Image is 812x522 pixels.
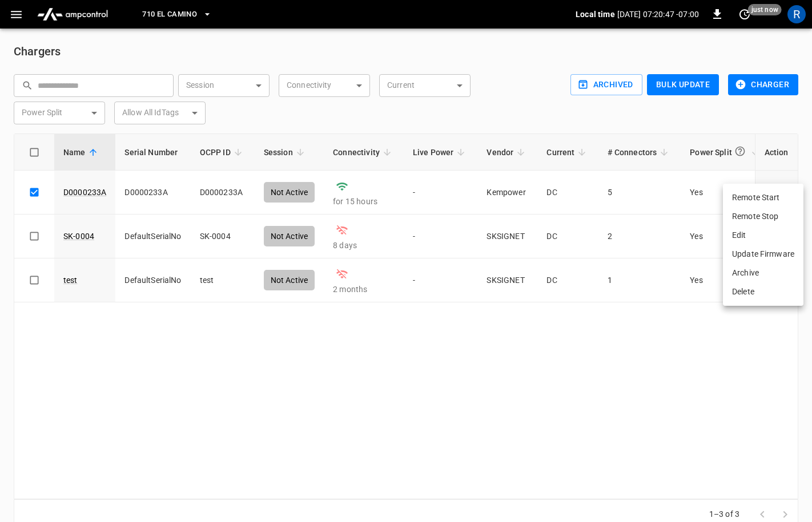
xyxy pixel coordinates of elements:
li: Archive [723,264,803,282]
li: Delete [723,282,803,301]
li: Update Firmware [723,245,803,264]
li: Edit [723,226,803,245]
li: Remote Stop [723,207,803,226]
li: Remote Start [723,188,803,207]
